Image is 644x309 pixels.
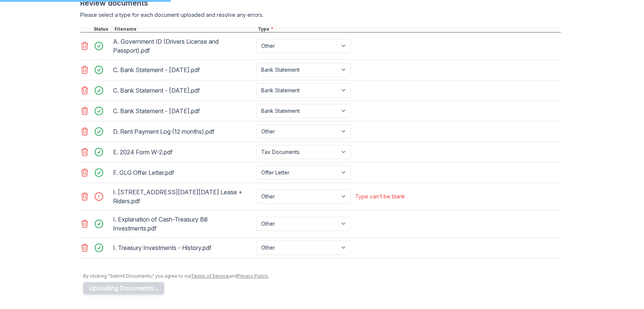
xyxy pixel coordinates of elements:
[113,84,253,96] div: C. Bank Statement - [DATE].pdf
[355,193,405,200] div: Type can't be blank
[83,282,164,294] button: Uploading Documents...
[113,213,253,234] div: I. Explanation of Cash-Treasury Bill Investments.pdf
[113,26,256,32] div: Filename
[92,26,113,32] div: Status
[113,146,253,158] div: E. 2024 Form W-2.pdf
[113,126,253,137] div: D. Rent Payment Log (12 months).pdf
[80,11,561,19] div: Please select a type for each document uploaded and resolve any errors.
[113,64,253,76] div: C. Bank Statement - [DATE].pdf
[83,273,561,279] div: By clicking "Submit Documents," you agree to our and
[191,273,229,279] a: Terms of Service
[256,26,561,32] div: Type
[113,242,253,254] div: I. Treasury Investments - History.pdf
[113,35,253,56] div: A. Government ID (Drivers License and Passport).pdf
[237,273,269,279] a: Privacy Policy.
[113,167,253,179] div: F. GLG Offer Letter.pdf
[113,105,253,117] div: C. Bank Statement - [DATE].pdf
[113,186,253,207] div: I. [STREET_ADDRESS][DATE][DATE] Lease + Riders.pdf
